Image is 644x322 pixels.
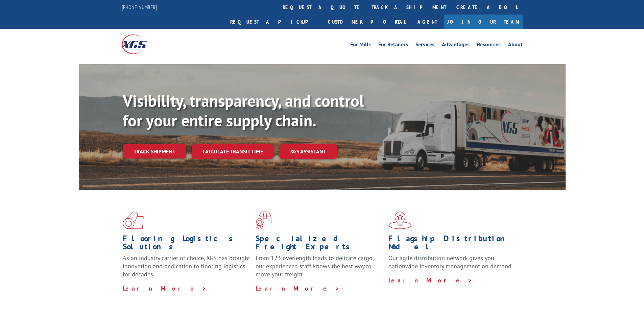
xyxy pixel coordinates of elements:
a: Advantages [442,42,470,49]
span: As an industry carrier of choice, XGS has brought innovation and dedication to flooring logistics... [123,254,250,278]
a: Agent [411,15,444,29]
p: From 123 overlength loads to delicate cargo, our experienced staff knows the best way to move you... [256,254,383,284]
h1: Flooring Logistics Solutions [123,234,251,254]
img: xgs-icon-total-supply-chain-intelligence-red [123,212,144,229]
h1: Flagship Distribution Model [388,234,516,254]
a: For Mills [350,42,371,49]
h1: Specialized Freight Experts [256,234,383,254]
a: About [508,42,523,49]
a: Customer Portal [323,15,411,29]
a: Calculate transit time [192,144,274,159]
a: Join Our Team [444,15,523,29]
a: Learn More > [123,284,207,292]
a: XGS ASSISTANT [279,144,337,159]
a: Track shipment [123,144,186,158]
b: Visibility, transparency, and control for your entire supply chain. [123,90,364,131]
a: For Retailers [378,42,408,49]
img: xgs-icon-flagship-distribution-model-red [388,212,412,229]
img: xgs-icon-focused-on-flooring-red [256,212,271,229]
a: Resources [477,42,501,49]
a: Request a pickup [225,15,323,29]
span: Our agile distribution network gives you nationwide inventory management on demand. [388,254,513,270]
a: Services [415,42,434,49]
a: Learn More > [256,284,340,292]
a: [PHONE_NUMBER] [122,4,157,10]
a: Learn More > [388,276,473,284]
